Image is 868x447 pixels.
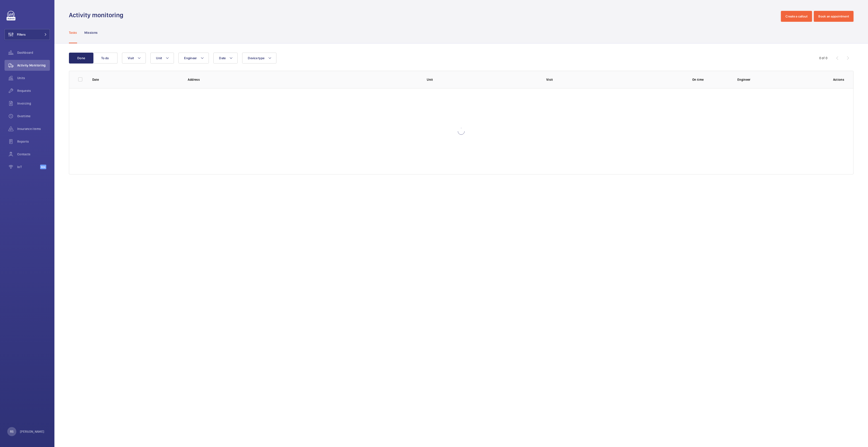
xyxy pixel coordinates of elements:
h1: Activity monitoring [69,11,126,19]
span: Activity Monitoring [17,63,50,68]
p: Tasks [69,30,77,35]
button: Engineer [178,53,209,64]
button: Unit [150,53,174,64]
span: Beta [40,165,46,169]
span: Unit [156,56,162,60]
span: Dashboard [17,50,50,55]
p: On time [666,77,730,82]
p: [PERSON_NAME] [20,429,44,434]
button: To do [93,53,117,64]
p: Unit [427,77,539,82]
button: Book an appointment [814,11,853,22]
button: Visit [122,53,146,64]
button: Create a callout [781,11,812,22]
p: Visit [546,77,658,82]
span: Date [219,56,226,60]
span: Reports [17,139,50,144]
p: Actions [833,77,844,82]
span: IoT [17,165,40,169]
span: Units [17,76,50,80]
span: Device type [248,56,264,60]
p: Address [188,77,419,82]
span: Insurance items [17,127,50,131]
button: Device type [242,53,276,64]
p: Engineer [737,77,826,82]
div: 0 of 0 [819,56,827,60]
span: Invoicing [17,101,50,106]
span: Filters [17,32,26,37]
button: Date [213,53,238,64]
span: Engineer [184,56,197,60]
button: Filters [5,29,50,40]
p: RS [10,429,14,434]
span: Requests [17,88,50,93]
p: Missions [84,30,98,35]
span: Contacts [17,152,50,156]
button: Done [69,53,93,64]
p: Date [92,77,180,82]
span: Overtime [17,114,50,118]
span: Visit [128,56,134,60]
